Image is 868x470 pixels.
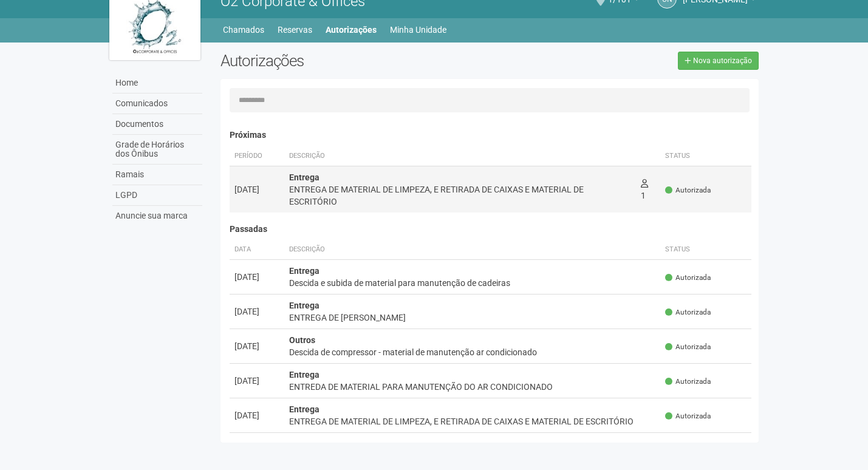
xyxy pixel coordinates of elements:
span: Autorizada [665,342,711,352]
div: [DATE] [234,340,279,352]
span: Nova autorização [693,56,752,65]
div: ENTREDA DE MATERIAL PARA MANUTENÇÃO DO AR CONDICIONADO [289,381,656,393]
th: Status [660,240,751,260]
a: LGPD [112,185,202,206]
th: Período [230,146,284,166]
div: [DATE] [234,305,279,318]
span: Autorizada [665,376,711,387]
h2: Autorizações [220,52,480,70]
a: Home [112,73,202,94]
span: Autorizada [665,307,711,318]
strong: Outros [289,335,315,345]
h4: Próximas [230,131,752,140]
strong: Entrega [289,404,320,414]
th: Data [230,240,284,260]
div: [DATE] [234,183,279,196]
strong: Entrega [289,172,320,182]
strong: Entrega [289,266,320,276]
a: Ramais [112,165,202,185]
div: [DATE] [234,271,279,283]
div: ENTREGA DE MATERIAL DE LIMPEZA, E RETIRADA DE CAIXAS E MATERIAL DE ESCRITÓRIO [289,183,631,208]
a: Chamados [223,21,264,38]
div: [DATE] [234,409,279,421]
span: Autorizada [665,273,711,283]
a: Nova autorização [678,52,759,70]
a: Documentos [112,114,202,135]
a: Grade de Horários dos Ônibus [112,135,202,165]
strong: Entrega [289,301,320,310]
div: Descida e subida de material para manutenção de cadeiras [289,277,656,289]
strong: Entrega [289,370,320,380]
div: ENTREGA DE MATERIAL DE LIMPEZA, E RETIRADA DE CAIXAS E MATERIAL DE ESCRITÓRIO [289,415,656,427]
span: 1 [641,179,648,200]
span: Autorizada [665,411,711,421]
a: Anuncie sua marca [112,206,202,226]
a: Comunicados [112,94,202,114]
div: [DATE] [234,375,279,387]
div: ENTREGA DE [PERSON_NAME] [289,312,656,324]
th: Descrição [284,240,661,260]
a: Autorizações [326,21,377,38]
h4: Passadas [230,225,752,234]
a: Minha Unidade [390,21,446,38]
div: Descida de compressor - material de manutenção ar condicionado [289,346,656,358]
th: Descrição [284,146,636,166]
th: Status [660,146,751,166]
a: Reservas [278,21,312,38]
span: Autorizada [665,185,711,196]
